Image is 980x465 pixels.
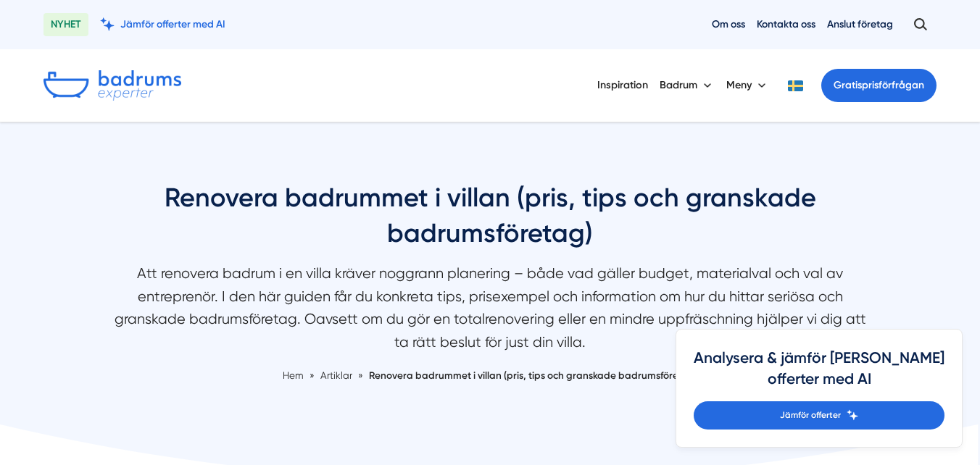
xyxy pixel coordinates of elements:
p: Att renovera badrum i en villa kräver noggrann planering – både vad gäller budget, materialval oc... [106,262,874,361]
a: Hem [283,369,304,381]
a: Jämför offerter med AI [100,17,225,31]
span: Jämför offerter med AI [120,17,225,31]
h4: Analysera & jämför [PERSON_NAME] offerter med AI [694,347,944,401]
button: Meny [726,67,769,104]
button: Öppna sök [905,12,937,38]
span: Jämför offerter [780,409,841,422]
a: Jämför offerter [694,401,944,430]
h1: Renovera badrummet i villan (pris, tips och granskade badrumsföretag) [106,180,874,262]
img: Badrumsexperter.se logotyp [43,70,181,101]
a: Anslut företag [827,17,893,31]
span: Artiklar [320,369,352,381]
a: Artiklar [320,369,354,381]
a: Renovera badrummet i villan (pris, tips och granskade badrumsföretag) [369,369,698,381]
a: Gratisprisförfrågan [821,69,937,102]
span: Gratis [834,79,862,91]
a: Inspiration [597,67,648,104]
nav: Breadcrumb [106,368,874,383]
a: Om oss [712,17,745,31]
span: » [358,368,363,383]
button: Badrum [660,67,715,104]
span: » [310,368,315,383]
a: Kontakta oss [757,17,815,31]
span: NYHET [43,13,88,36]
